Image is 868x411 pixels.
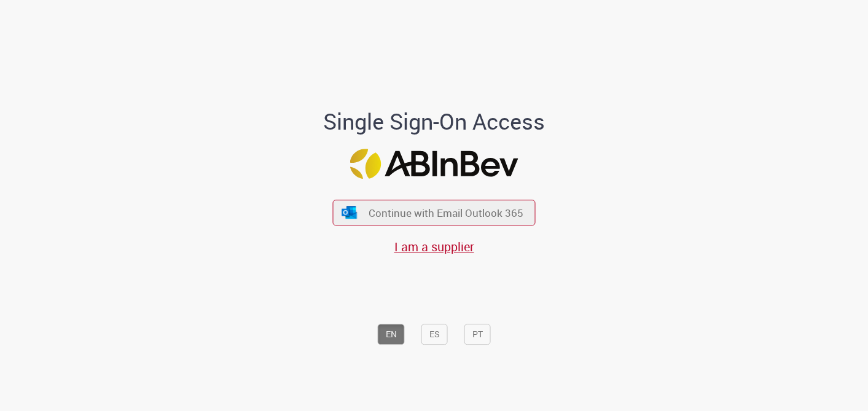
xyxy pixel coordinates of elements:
[394,238,474,255] a: I am a supplier
[340,206,358,219] img: ícone Azure/Microsoft 360
[264,110,604,135] h1: Single Sign-On Access
[421,324,448,345] button: ES
[350,149,518,179] img: Logo ABInBev
[333,200,536,225] button: ícone Azure/Microsoft 360 Continue with Email Outlook 365
[464,324,491,345] button: PT
[378,324,405,345] button: EN
[369,206,523,220] span: Continue with Email Outlook 365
